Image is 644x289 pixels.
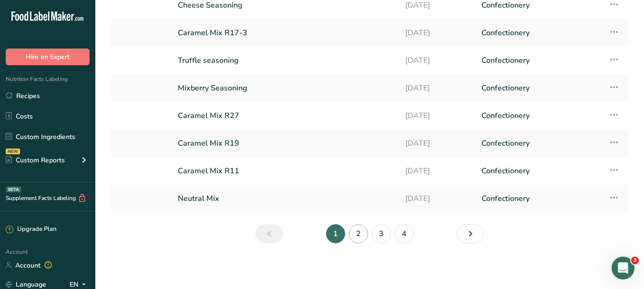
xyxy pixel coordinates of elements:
[178,50,394,70] a: Truffle seasoning
[178,189,394,209] a: Neutral Mix
[481,50,597,70] a: Confectionery
[256,224,283,243] a: Previous page
[631,257,639,264] span: 3
[6,149,20,154] div: NEW
[481,161,597,181] a: Confectionery
[372,224,391,243] a: Page 3.
[178,133,394,153] a: Caramel Mix R19
[405,50,470,70] a: [DATE]
[405,78,470,98] a: [DATE]
[178,106,394,126] a: Caramel Mix R27
[178,23,394,43] a: Caramel Mix R17-3
[405,23,470,43] a: [DATE]
[481,23,597,43] a: Confectionery
[481,78,597,98] a: Confectionery
[405,133,470,153] a: [DATE]
[178,161,394,181] a: Caramel Mix R11
[457,224,484,243] a: Next page
[612,257,634,279] iframe: Intercom live chat
[481,106,597,126] a: Confectionery
[405,189,470,209] a: [DATE]
[405,161,470,181] a: [DATE]
[6,49,90,65] button: Hire an Expert
[349,224,368,243] a: Page 2.
[481,133,597,153] a: Confectionery
[6,187,21,192] div: BETA
[395,224,414,243] a: Page 4.
[6,155,65,165] div: Custom Reports
[6,225,56,234] div: Upgrade Plan
[481,189,597,209] a: Confectionery
[405,106,470,126] a: [DATE]
[178,78,394,98] a: Mixberry Seasoning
